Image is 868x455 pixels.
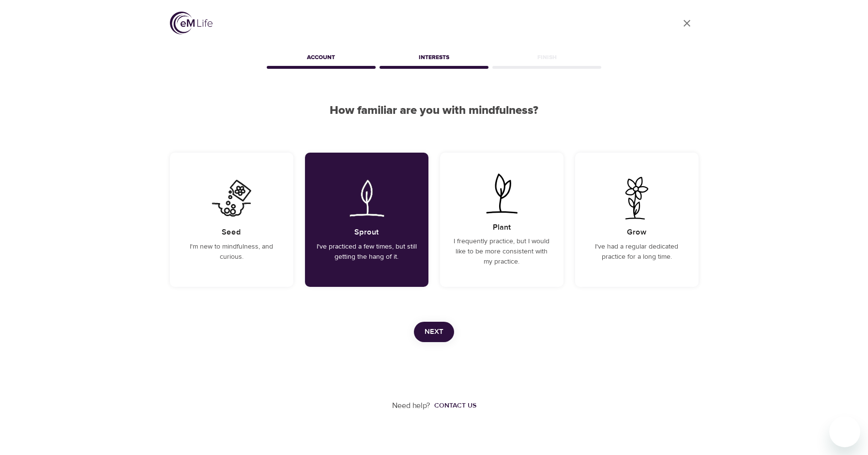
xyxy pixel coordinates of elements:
[317,242,417,262] p: I've practiced a few times, but still getting the hang of it.
[414,322,454,342] button: Next
[440,153,563,287] div: I frequently practice, but I would like to be more consistent with my practice.PlantI frequently ...
[675,12,699,35] a: close
[612,177,661,220] img: I've had a regular dedicated practice for a long time.
[170,104,699,118] h2: How familiar are you with mindfulness?
[575,153,699,287] div: I've had a regular dedicated practice for a long time.GrowI've had a regular dedicated practice f...
[182,242,282,262] p: I'm new to mindfulness, and curious.
[354,227,379,237] h5: Sprout
[207,177,256,220] img: I'm new to mindfulness, and curious.
[452,236,552,267] p: I frequently practice, but I would like to be more consistent with my practice.
[342,177,391,220] img: I've practiced a few times, but still getting the hang of it.
[627,227,646,237] h5: Grow
[434,401,476,410] div: Contact us
[493,222,511,233] h5: Plant
[829,416,860,447] iframe: Button to launch messaging window
[430,401,476,410] a: Contact us
[170,12,213,34] img: logo
[477,172,526,215] img: I frequently practice, but I would like to be more consistent with my practice.
[392,400,430,411] p: Need help?
[305,153,428,287] div: I've practiced a few times, but still getting the hang of it.SproutI've practiced a few times, bu...
[222,227,241,237] h5: Seed
[587,242,687,262] p: I've had a regular dedicated practice for a long time.
[425,326,443,338] span: Next
[170,153,293,287] div: I'm new to mindfulness, and curious.SeedI'm new to mindfulness, and curious.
